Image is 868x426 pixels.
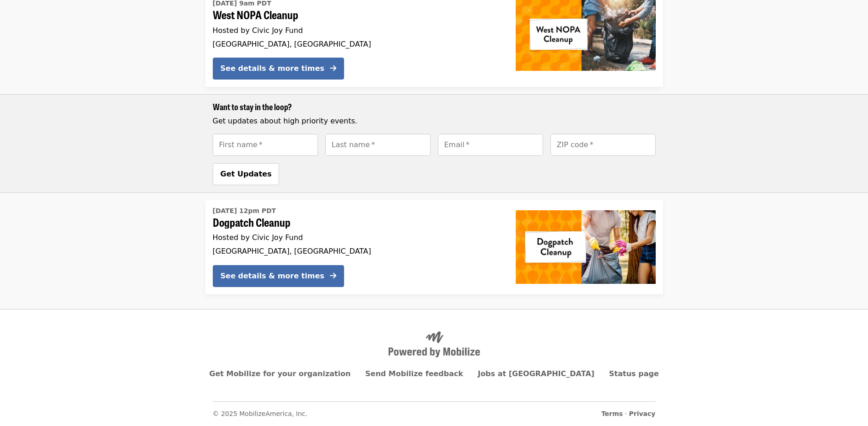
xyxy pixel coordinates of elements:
[209,369,350,378] a: Get Mobilize for your organization
[213,163,280,185] button: Get Updates
[213,247,501,256] div: [GEOGRAPHIC_DATA], [GEOGRAPHIC_DATA]
[629,410,656,417] a: Privacy
[213,401,656,419] nav: Secondary footer navigation
[325,134,431,156] input: [object Object]
[213,216,501,229] span: Dogpatch Cleanup
[213,134,318,156] input: [object Object]
[438,134,543,156] input: [object Object]
[221,271,324,282] div: See details & more times
[213,117,357,125] span: Get updates about high priority events.
[213,206,276,216] time: [DATE] 12pm PDT
[213,58,344,80] button: See details & more times
[601,409,655,419] span: ·
[601,410,623,417] a: Terms
[213,101,292,112] span: Want to stay in the loop?
[213,410,308,417] span: © 2025 MobilizeAmerica, Inc.
[213,26,303,35] span: Hosted by Civic Joy Fund
[330,64,336,73] i: arrow-right icon
[221,170,272,178] span: Get Updates
[221,63,324,74] div: See details & more times
[388,331,480,358] img: Powered by Mobilize
[365,369,463,378] a: Send Mobilize feedback
[213,368,656,379] nav: Primary footer navigation
[205,200,663,294] a: See details for "Dogpatch Cleanup"
[516,210,656,283] img: Dogpatch Cleanup organized by Civic Joy Fund
[213,8,501,21] span: West NOPA Cleanup
[609,369,659,378] a: Status page
[550,134,656,156] input: [object Object]
[213,233,303,242] span: Hosted by Civic Joy Fund
[330,272,336,280] i: arrow-right icon
[213,40,501,48] div: [GEOGRAPHIC_DATA], [GEOGRAPHIC_DATA]
[478,369,594,378] a: Jobs at [GEOGRAPHIC_DATA]
[213,265,344,287] button: See details & more times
